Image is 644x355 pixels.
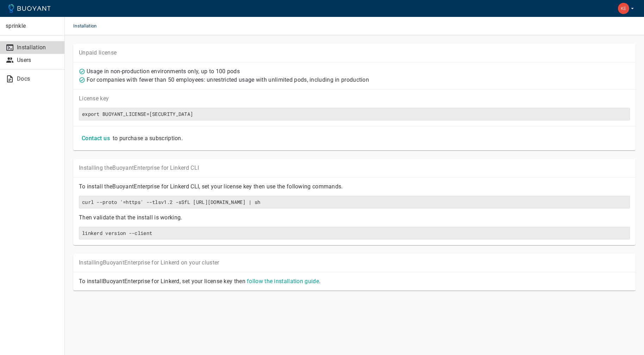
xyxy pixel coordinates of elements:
span: Installation [73,17,105,35]
h6: linkerd version --client [82,230,627,236]
p: License key [79,95,630,102]
p: To install Buoyant Enterprise for Linkerd, set your license key then . [79,278,630,285]
a: follow the installation guide [247,278,319,285]
h4: Contact us [82,135,110,142]
p: Docs [17,75,59,82]
p: Unpaid license [79,49,630,56]
p: Installing Buoyant Enterprise for Linkerd on your cluster [79,259,630,266]
p: For companies with fewer than 50 employees: unrestricted usage with unlimited pods, including in ... [87,76,369,83]
h6: curl --proto '=https' --tlsv1.2 -sSfL [URL][DOMAIN_NAME] | sh [82,199,627,205]
button: Contact us [79,132,113,145]
p: Installation [17,44,59,51]
p: sprinkle [6,23,59,30]
p: Then validate that the install is working. [79,214,630,221]
img: Keizo Kadoki [618,3,629,14]
h6: export BUOYANT_LICENSE=[SECURITY_DATA] [82,111,627,117]
p: To install the Buoyant Enterprise for Linkerd CLI, set your license key then use the following co... [79,183,630,190]
p: Installing the Buoyant Enterprise for Linkerd CLI [79,164,630,172]
p: Usage in non-production environments only, up to 100 pods [87,68,240,75]
p: Users [17,57,59,64]
p: to purchase a subscription. [113,135,183,142]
